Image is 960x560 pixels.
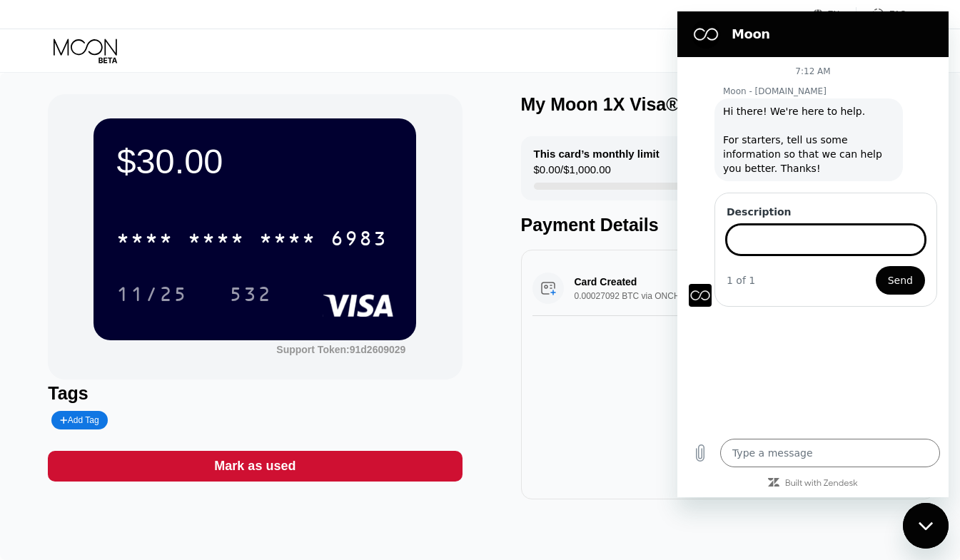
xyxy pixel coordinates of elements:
[48,451,462,482] div: Mark as used
[534,163,611,183] div: $0.00 / $1,000.00
[828,9,840,19] div: EN
[60,415,98,425] div: Add Tag
[521,94,725,115] div: My Moon 1X Visa® Card
[214,458,295,474] div: Mark as used
[521,215,935,235] div: Payment Details
[116,285,188,307] div: 11/25
[276,344,405,355] div: Support Token: 91d2609029
[48,383,462,404] div: Tags
[903,503,949,549] iframe: Button to launch messaging window, conversation in progress
[534,148,660,160] div: This card’s monthly limit
[218,276,283,312] div: 532
[106,276,198,312] div: 11/25
[51,411,107,429] div: Add Tag
[116,141,393,181] div: $30.00
[889,9,906,19] div: FAQ
[276,344,405,355] div: Support Token:91d2609029
[857,7,906,21] div: FAQ
[229,285,272,307] div: 532
[330,229,388,252] div: 6983
[813,7,857,21] div: EN
[677,11,949,497] iframe: Messaging window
